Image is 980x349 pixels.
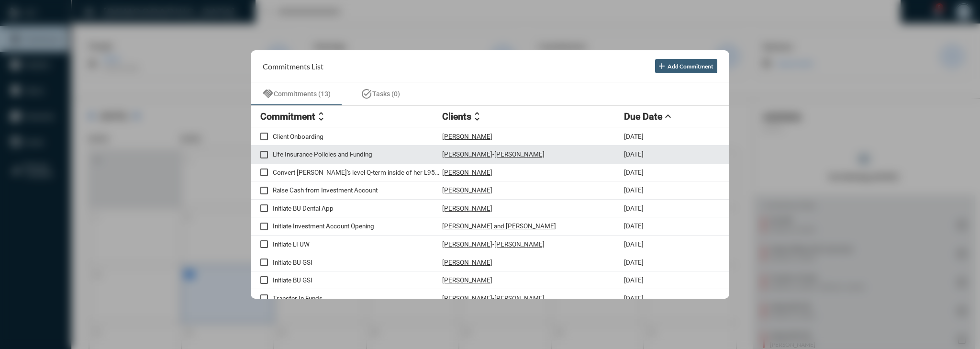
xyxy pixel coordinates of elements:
[263,62,323,71] h2: Commitments List
[260,111,315,122] h2: Commitment
[442,133,492,140] p: [PERSON_NAME]
[372,90,400,98] span: Tasks (0)
[273,169,442,176] p: Convert [PERSON_NAME]'s level Q-term inside of her L95 policy
[361,88,372,100] mat-icon: task_alt
[273,204,442,212] p: Initiate BU Dental App
[442,150,492,158] p: [PERSON_NAME]
[624,186,644,194] p: [DATE]
[624,169,644,176] p: [DATE]
[442,259,492,266] p: [PERSON_NAME]
[492,294,494,302] p: -
[494,294,545,302] p: [PERSON_NAME]
[494,240,545,248] p: [PERSON_NAME]
[624,133,644,140] p: [DATE]
[492,150,494,158] p: -
[492,240,494,248] p: -
[655,59,717,73] button: Add Commitment
[273,222,442,230] p: Initiate Investment Account Opening
[273,276,442,284] p: Initiate BU GSI
[471,111,483,122] mat-icon: unfold_more
[442,186,492,194] p: [PERSON_NAME]
[624,294,644,302] p: [DATE]
[273,294,442,302] p: Transfer In Funds
[657,61,667,71] mat-icon: add
[273,133,442,140] p: Client Onboarding
[494,150,545,158] p: [PERSON_NAME]
[624,204,644,212] p: [DATE]
[624,259,644,266] p: [DATE]
[442,240,492,248] p: [PERSON_NAME]
[273,186,442,194] p: Raise Cash from Investment Account
[273,240,442,248] p: Initiate LI UW
[442,222,556,230] p: [PERSON_NAME] and [PERSON_NAME]
[273,150,442,158] p: Life Insurance Policies and Funding
[442,294,492,302] p: [PERSON_NAME]
[624,111,662,122] h2: Due Date
[442,169,492,176] p: [PERSON_NAME]
[442,204,492,212] p: [PERSON_NAME]
[315,111,327,122] mat-icon: unfold_more
[624,276,644,284] p: [DATE]
[624,240,644,248] p: [DATE]
[262,88,274,100] mat-icon: handshake
[662,111,674,122] mat-icon: expand_less
[274,90,331,98] span: Commitments (13)
[273,259,442,266] p: Initiate BU GSI
[624,150,644,158] p: [DATE]
[442,111,471,122] h2: Clients
[442,276,492,284] p: [PERSON_NAME]
[624,222,644,230] p: [DATE]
